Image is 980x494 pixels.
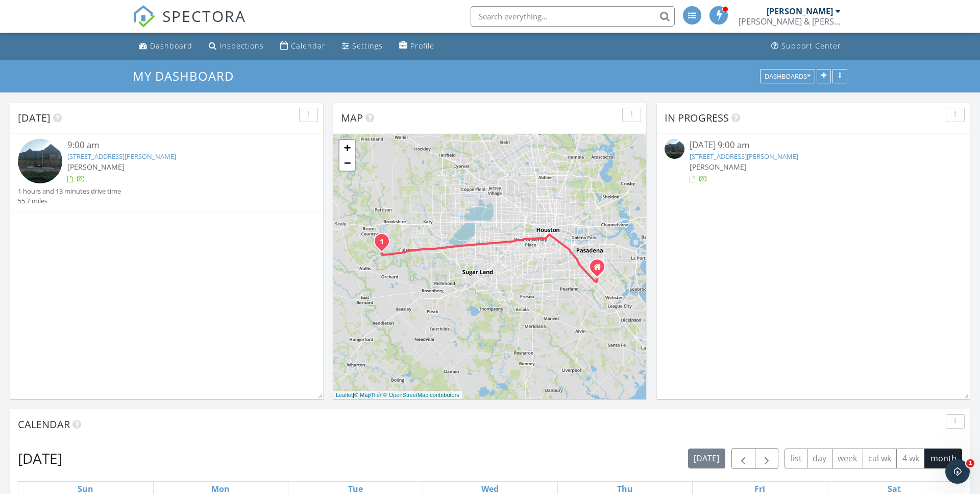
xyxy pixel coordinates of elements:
button: month [924,449,962,468]
div: Dashboards [765,73,811,80]
div: Bryan & Bryan Inspections [739,16,841,27]
button: Previous month [731,448,755,469]
a: Leaflet [336,392,353,398]
h2: [DATE] [18,448,62,468]
a: © OpenStreetMap contributors [383,392,459,398]
span: 1 [966,459,974,467]
a: Zoom out [339,155,355,171]
span: Map [341,111,363,125]
a: © MapTiler [354,392,382,398]
i: 1 [380,239,384,246]
a: Calendar [276,37,330,56]
a: Zoom in [339,140,355,155]
a: My Dashboard [133,67,242,84]
button: day [807,449,832,468]
button: list [785,449,807,468]
div: Profile [410,41,434,51]
span: Calendar [18,417,70,431]
div: Settings [352,41,383,51]
span: In Progress [665,111,729,125]
input: Search everything... [471,6,675,27]
a: 9:00 am [STREET_ADDRESS][PERSON_NAME] [PERSON_NAME] 1 hours and 13 minutes drive time 55.7 miles [18,139,315,206]
a: SPECTORA [133,14,246,35]
a: [STREET_ADDRESS][PERSON_NAME] [690,152,798,161]
a: Profile [395,37,438,56]
div: [PERSON_NAME] [767,6,833,16]
span: [PERSON_NAME] [690,162,747,172]
button: Dashboards [760,69,815,83]
span: [DATE] [18,111,51,125]
span: SPECTORA [162,5,246,27]
a: [DATE] 9:00 am [STREET_ADDRESS][PERSON_NAME] [PERSON_NAME] [665,139,962,184]
img: 9568030%2Fcover_photos%2FwAMOJL2fAw5SfPn5VZ79%2Fsmall.jpg [665,139,684,159]
div: 9:00 am [67,139,290,152]
div: 55.7 miles [18,196,121,206]
button: [DATE] [688,449,725,468]
button: cal wk [863,449,897,468]
iframe: Intercom live chat [945,459,970,484]
div: Dashboard [150,41,192,51]
a: Settings [338,37,387,56]
div: 1 hours and 13 minutes drive time [18,186,121,196]
div: 364 FM 1959, Houston TX 77034 [597,267,603,273]
a: Support Center [767,37,845,56]
span: [PERSON_NAME] [67,162,125,172]
div: Calendar [291,41,326,51]
img: 9568030%2Fcover_photos%2FwAMOJL2fAw5SfPn5VZ79%2Fsmall.jpg [18,139,62,183]
div: | [333,391,462,399]
button: week [832,449,863,468]
button: Next month [755,448,779,469]
img: The Best Home Inspection Software - Spectora [133,5,155,28]
div: 36705 Lariat Ln, Simonton, TX 77476 [382,241,388,247]
div: [DATE] 9:00 am [690,139,938,152]
a: [STREET_ADDRESS][PERSON_NAME] [67,152,176,161]
a: Inspections [205,37,268,56]
button: 4 wk [896,449,925,468]
div: Support Center [781,41,841,51]
div: Inspections [219,41,264,51]
a: Dashboard [135,37,197,56]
